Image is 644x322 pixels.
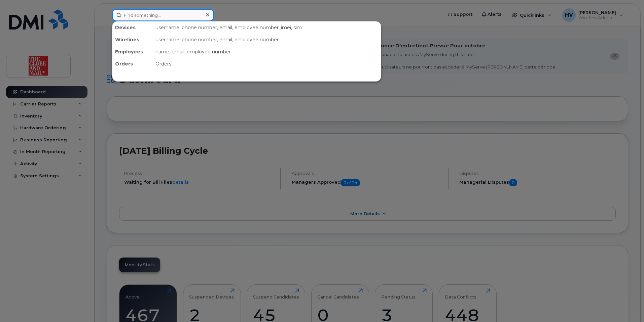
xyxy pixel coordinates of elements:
[112,46,153,58] div: Employees
[112,21,153,34] div: Devices
[112,58,153,70] div: Orders
[153,34,381,46] div: username, phone number, email, employee number
[153,58,381,70] div: Orders
[153,46,381,58] div: name, email, employee number
[153,21,381,34] div: username, phone number, email, employee number, imei, sim
[112,34,153,46] div: Wirelines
